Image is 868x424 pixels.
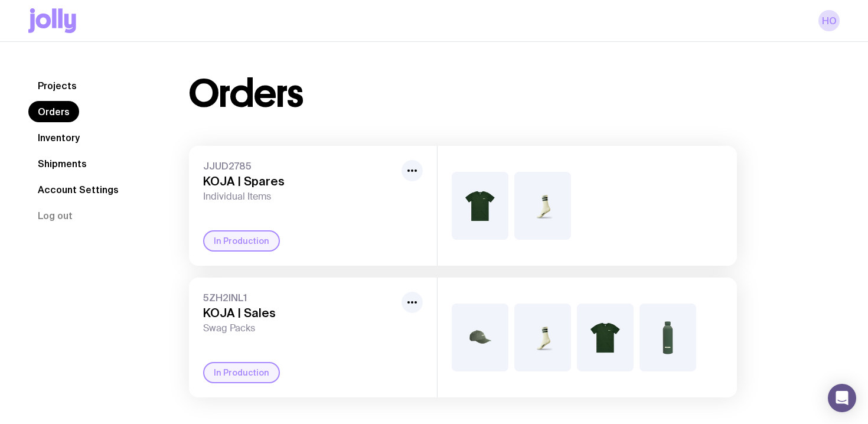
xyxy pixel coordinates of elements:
div: In Production [203,230,280,252]
span: Swag Packs [203,322,397,334]
a: Inventory [28,127,89,148]
div: In Production [203,362,280,383]
a: HO [818,10,840,31]
span: Individual Items [203,191,397,203]
h3: KOJA | Sales [203,306,397,320]
h1: Orders [189,75,303,113]
a: Orders [28,101,79,122]
span: JJUD2785 [203,160,397,172]
a: Account Settings [28,179,128,200]
a: Projects [28,75,86,96]
span: 5ZH2INL1 [203,292,397,304]
h3: KOJA | Spares [203,174,397,188]
a: Shipments [28,153,96,174]
div: Open Intercom Messenger [828,384,856,412]
button: Log out [28,205,82,226]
